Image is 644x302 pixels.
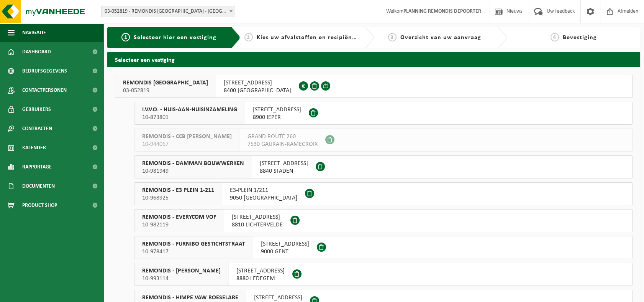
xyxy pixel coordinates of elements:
span: 9050 [GEOGRAPHIC_DATA] [230,194,297,202]
span: [STREET_ADDRESS] [236,267,285,275]
span: Overzicht van uw aanvraag [400,35,481,41]
span: 4 [551,33,559,41]
button: REMONDIS - E3 PLEIN 1-211 10-968925 E3-PLEIN 1/2119050 [GEOGRAPHIC_DATA] [134,182,633,205]
span: Dashboard [22,42,51,61]
button: REMONDIS - FURNIBO GESTICHTSTRAAT 10-978417 [STREET_ADDRESS]9000 GENT [134,236,633,259]
span: 10-993114 [142,275,221,282]
span: GRAND ROUTE 260 [247,133,318,140]
span: Selecteer hier een vestiging [134,35,216,41]
span: REMONDIS - FURNIBO GESTICHTSTRAAT [142,240,245,248]
span: 10-873801 [142,114,237,121]
span: 03-052819 - REMONDIS WEST-VLAANDEREN - OOSTENDE [101,6,235,17]
span: [STREET_ADDRESS] [254,294,302,302]
span: REMONDIS - [PERSON_NAME] [142,267,221,275]
span: 2 [244,33,253,41]
span: REMONDIS [GEOGRAPHIC_DATA] [123,79,208,87]
span: 03-052819 - REMONDIS WEST-VLAANDEREN - OOSTENDE [102,6,235,17]
span: 10-968925 [142,194,214,202]
span: 03-052819 [123,87,208,94]
span: Contactpersonen [22,81,67,100]
span: 9000 GENT [261,248,309,256]
span: [STREET_ADDRESS] [224,79,291,87]
span: REMONDIS - EVERYCOM VOF [142,213,216,221]
span: Rapportage [22,157,52,177]
span: Kies uw afvalstoffen en recipiënten [257,35,362,41]
button: REMONDIS - DAMMAN BOUWWERKEN 10-981949 [STREET_ADDRESS]8840 STADEN [134,155,633,178]
span: 8840 STADEN [260,167,308,175]
span: Bevestiging [563,35,597,41]
span: Product Shop [22,196,57,215]
span: 10-981949 [142,167,244,175]
span: 3 [388,33,397,41]
span: [STREET_ADDRESS] [261,240,309,248]
span: Navigatie [22,23,46,42]
span: Contracten [22,119,52,138]
button: REMONDIS - [PERSON_NAME] 10-993114 [STREET_ADDRESS]8880 LEDEGEM [134,263,633,286]
span: 8400 [GEOGRAPHIC_DATA] [224,87,291,94]
h2: Selecteer een vestiging [107,52,640,67]
span: [STREET_ADDRESS] [253,106,301,114]
span: Gebruikers [22,100,51,119]
span: REMONDIS - CCB [PERSON_NAME] [142,133,232,140]
span: [STREET_ADDRESS] [232,213,283,221]
span: Bedrijfsgegevens [22,61,67,81]
span: REMONDIS - E3 PLEIN 1-211 [142,186,214,194]
span: 8900 IEPER [253,114,301,121]
span: Kalender [22,138,46,157]
button: REMONDIS - EVERYCOM VOF 10-982119 [STREET_ADDRESS]8810 LICHTERVELDE [134,209,633,232]
span: 7530 GAURAIN-RAMECROIX [247,140,318,148]
span: 1 [121,33,130,41]
span: 10-978417 [142,248,245,256]
strong: PLANNING REMONDIS DEPOORTER [403,8,481,14]
span: 8810 LICHTERVELDE [232,221,283,229]
span: E3-PLEIN 1/211 [230,186,297,194]
span: Documenten [22,177,55,196]
span: I.V.V.O. - HUIS-AAN-HUISINZAMELING [142,106,237,114]
button: I.V.V.O. - HUIS-AAN-HUISINZAMELING 10-873801 [STREET_ADDRESS]8900 IEPER [134,102,633,125]
span: 8880 LEDEGEM [236,275,285,282]
span: REMONDIS - DAMMAN BOUWWERKEN [142,160,244,167]
span: REMONDIS - HIMPE VAW ROESELARE [142,294,238,302]
span: [STREET_ADDRESS] [260,160,308,167]
span: 10-982119 [142,221,216,229]
button: REMONDIS [GEOGRAPHIC_DATA] 03-052819 [STREET_ADDRESS]8400 [GEOGRAPHIC_DATA] [115,75,633,98]
span: 10-944067 [142,140,232,148]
